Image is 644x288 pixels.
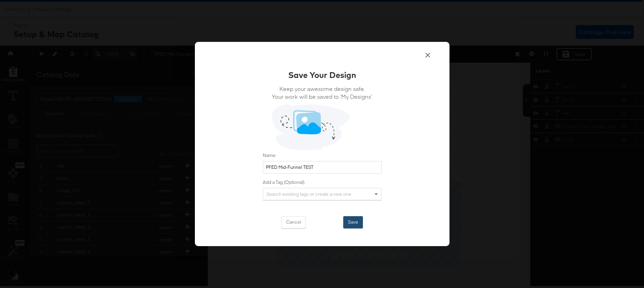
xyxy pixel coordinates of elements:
span: Keep your awesome design safe. [272,85,372,93]
div: Search existing tags or create a new one [263,188,381,200]
label: Add a Tag (Optional): [263,179,382,186]
button: Cancel [281,216,306,228]
button: Save [343,216,363,228]
div: Save Your Design [288,69,356,81]
span: Your work will be saved to ‘My Designs’ [272,93,372,100]
label: Name: [263,152,382,159]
